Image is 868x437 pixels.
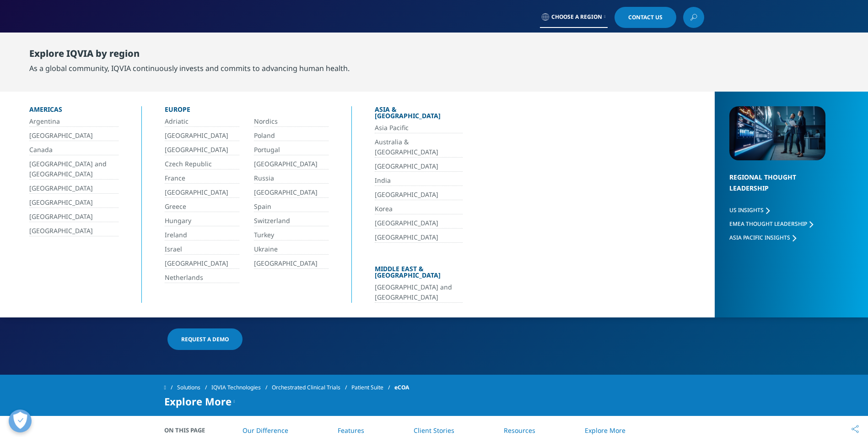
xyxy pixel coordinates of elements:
a: US Insights [729,206,770,214]
span: On This Page [164,426,215,435]
a: France [165,173,239,184]
a: Netherlands [165,273,239,283]
div: Americas [29,106,119,116]
a: [GEOGRAPHIC_DATA] [375,232,463,243]
span: Request a Demo [181,335,229,343]
a: Solutions [177,379,211,396]
a: [GEOGRAPHIC_DATA] [254,187,329,198]
div: Asia & [GEOGRAPHIC_DATA] [375,106,463,123]
a: [GEOGRAPHIC_DATA] [375,161,463,172]
span: US Insights [729,206,764,214]
span: Explore More [164,396,232,407]
a: [GEOGRAPHIC_DATA] and [GEOGRAPHIC_DATA] [29,159,119,180]
a: EMEA Thought Leadership [729,220,813,228]
a: [GEOGRAPHIC_DATA] and [GEOGRAPHIC_DATA] [375,282,463,303]
a: Request a Demo [167,328,243,350]
a: Portugal [254,145,329,155]
a: Russia [254,173,329,184]
a: Hungary [165,216,239,226]
nav: Primary [241,32,704,75]
a: Patient Suite [351,379,394,396]
a: Resources [504,426,535,435]
span: Contact Us [628,15,663,20]
a: Explore More [585,426,625,435]
a: [GEOGRAPHIC_DATA] [375,190,463,200]
a: Czech Republic [165,159,239,169]
a: Turkey [254,230,329,240]
button: Open Preferences [9,410,32,432]
a: [GEOGRAPHIC_DATA] [165,145,239,155]
a: [GEOGRAPHIC_DATA] [165,131,239,141]
a: India [375,175,463,186]
a: [GEOGRAPHIC_DATA] [29,226,119,236]
div: Regional Thought Leadership [729,172,825,205]
a: Adriatic [165,116,239,127]
a: Client Stories [414,426,454,435]
a: [GEOGRAPHIC_DATA] [29,197,119,208]
a: Israel [165,244,239,255]
a: [GEOGRAPHIC_DATA] [29,212,119,222]
span: Choose a Region [551,13,602,21]
div: As a global community, IQVIA continuously invests and commits to advancing human health. [29,63,350,74]
a: Contact Us [615,7,676,28]
a: Switzerland [254,216,329,226]
a: Greece [165,202,239,212]
a: Ireland [165,230,239,240]
a: Orchestrated Clinical Trials [272,379,351,396]
a: [GEOGRAPHIC_DATA] [165,187,239,198]
a: Features [338,426,364,435]
div: Middle East & [GEOGRAPHIC_DATA] [375,266,463,282]
a: [GEOGRAPHIC_DATA] [254,159,329,169]
a: Canada [29,145,119,155]
span: eCOA [394,379,409,396]
a: Poland [254,131,329,141]
a: [GEOGRAPHIC_DATA] [254,258,329,269]
a: Spain [254,202,329,212]
a: Korea [375,204,463,214]
span: EMEA Thought Leadership [729,220,807,228]
a: Ukraine [254,244,329,255]
div: Europe [165,106,329,116]
img: 2093_analyzing-data-using-big-screen-display-and-laptop.png [729,106,825,160]
a: Australia & [GEOGRAPHIC_DATA] [375,137,463,158]
a: Asia Pacific Insights [729,234,796,241]
a: [GEOGRAPHIC_DATA] [29,183,119,194]
a: Argentina [29,116,119,127]
a: [GEOGRAPHIC_DATA] [165,258,239,269]
a: [GEOGRAPHIC_DATA] [29,131,119,141]
a: Asia Pacific [375,123,463,133]
a: [GEOGRAPHIC_DATA] [375,218,463,229]
a: Our Difference [243,426,288,435]
div: Explore IQVIA by region [29,48,350,63]
a: Nordics [254,116,329,127]
span: Asia Pacific Insights [729,234,790,241]
a: IQVIA Technologies [211,379,272,396]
